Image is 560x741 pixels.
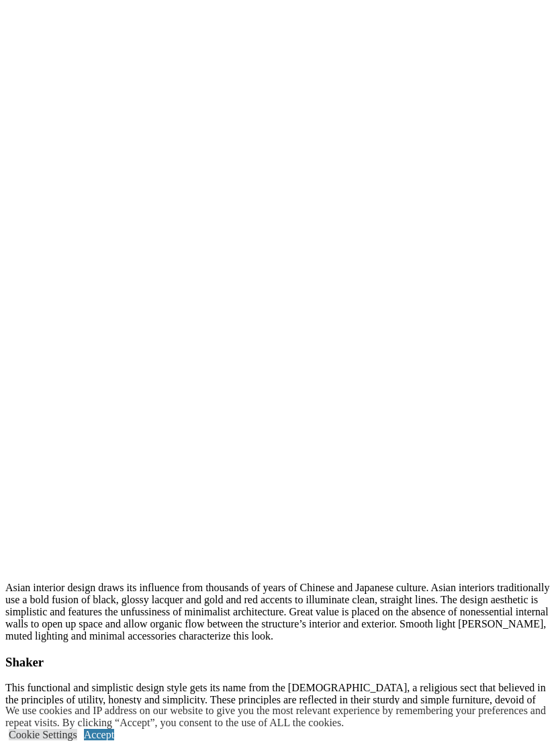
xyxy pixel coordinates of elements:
a: Accept [84,729,114,740]
div: We use cookies and IP address on our website to give you the most relevant experience by remember... [5,705,560,729]
h3: Shaker [5,655,555,670]
a: Cookie Settings [9,729,77,740]
p: Asian interior design draws its influence from thousands of years of Chinese and Japanese culture... [5,582,555,642]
